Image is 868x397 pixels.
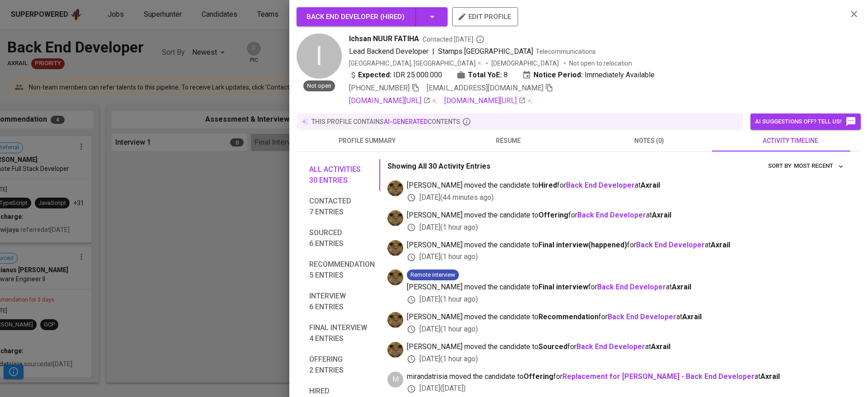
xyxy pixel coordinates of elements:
[577,211,646,219] a: Back End Developer
[794,161,844,171] span: Most Recent
[309,354,375,376] span: Offering 2 entries
[538,312,599,321] b: Recommendation
[459,11,511,23] span: edit profile
[750,113,861,130] button: AI suggestions off? Tell us!
[407,252,846,262] div: [DATE] ( 1 hour ago )
[387,210,403,226] img: ec6c0910-f960-4a00-a8f8-c5744e41279e.jpg
[584,135,714,147] span: notes (0)
[538,342,567,351] b: Sourced
[452,7,518,26] button: edit profile
[407,354,846,364] div: [DATE] ( 1 hour ago )
[407,180,846,191] span: [PERSON_NAME] moved the candidate to for at
[302,135,432,147] span: profile summary
[407,294,846,305] div: [DATE] ( 1 hour ago )
[636,241,705,249] a: Back End Developer
[504,70,508,80] span: 8
[608,312,676,321] a: Back End Developer
[452,13,518,20] a: edit profile
[349,84,410,92] span: [PHONE_NUMBER]
[407,383,846,394] div: [DATE] ( [DATE] )
[760,372,780,381] span: Axrail
[423,35,485,44] span: Contacted [DATE]
[536,48,596,55] span: Telecommunications
[407,193,846,203] div: [DATE] ( 44 minutes ago )
[562,372,755,381] a: Replacement for [PERSON_NAME] - Back End Developer
[651,342,670,351] span: Axrail
[387,372,403,388] div: M
[768,162,792,169] span: sort by
[309,164,375,186] span: All activities 30 entries
[576,342,645,351] a: Back End Developer
[309,259,375,281] span: Recommendation 5 entries
[309,227,375,249] span: Sourced 6 entries
[349,95,430,106] a: [DOMAIN_NAME][URL]
[569,59,632,68] p: Not open to relocation
[468,70,502,80] b: Total YoE:
[387,342,403,358] img: ec6c0910-f960-4a00-a8f8-c5744e41279e.jpg
[387,161,491,172] p: Showing All 30 Activity Entries
[407,222,846,233] div: [DATE] ( 1 hour ago )
[538,241,627,249] b: Final interview ( happened )
[792,159,846,173] button: sort by
[349,47,429,56] span: Lead Backend Developer
[349,70,442,80] div: IDR 25.000.000
[652,211,671,219] span: Axrail
[538,181,557,189] b: Hired
[641,181,660,189] span: Axrail
[444,95,526,106] a: [DOMAIN_NAME][URL]
[725,135,855,147] span: activity timeline
[438,47,533,56] span: Stamps [GEOGRAPHIC_DATA]
[349,33,419,44] span: Ichsan NUUR FATIHA
[303,82,335,90] span: Not open
[491,59,560,68] span: [DEMOGRAPHIC_DATA]
[538,211,568,219] b: Offering
[407,210,846,221] span: [PERSON_NAME] moved the candidate to for at
[387,240,403,256] img: ec6c0910-f960-4a00-a8f8-c5744e41279e.jpg
[443,135,573,147] span: resume
[755,116,856,127] span: AI suggestions off? Tell us!
[407,324,846,335] div: [DATE] ( 1 hour ago )
[297,33,342,79] div: I
[309,322,375,344] span: Final interview 4 entries
[407,282,846,293] span: [PERSON_NAME] moved the candidate to for at
[672,283,691,291] span: Axrail
[476,35,485,44] svg: By Batam recruiter
[407,240,846,250] span: [PERSON_NAME] moved the candidate to for at
[524,372,553,381] b: Offering
[384,118,428,125] span: AI-generated
[682,312,702,321] span: Axrail
[432,46,434,57] span: |
[309,196,375,217] span: Contacted 7 entries
[387,269,403,285] img: ec6c0910-f960-4a00-a8f8-c5744e41279e.jpg
[297,7,448,26] button: Back End Developer (Hired)
[711,241,730,249] span: Axrail
[311,117,460,126] p: this profile contains contents
[566,181,635,189] a: Back End Developer
[387,312,403,328] img: ec6c0910-f960-4a00-a8f8-c5744e41279e.jpg
[407,312,846,322] span: [PERSON_NAME] moved the candidate to for at
[427,84,543,92] span: [EMAIL_ADDRESS][DOMAIN_NAME]
[387,180,403,196] img: ec6c0910-f960-4a00-a8f8-c5744e41279e.jpg
[522,70,655,80] div: Immediately Available
[597,283,666,291] a: Back End Developer
[407,342,846,352] span: [PERSON_NAME] moved the candidate to for at
[358,70,392,80] b: Expected:
[533,70,583,80] b: Notice Period:
[407,372,846,382] span: mirandatrisia moved the candidate to for at
[538,283,588,291] b: Final interview
[309,291,375,312] span: Interview 6 entries
[307,13,405,21] span: Back End Developer ( Hired )
[349,59,482,68] div: [GEOGRAPHIC_DATA], [GEOGRAPHIC_DATA]
[407,271,459,279] span: Remote interview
